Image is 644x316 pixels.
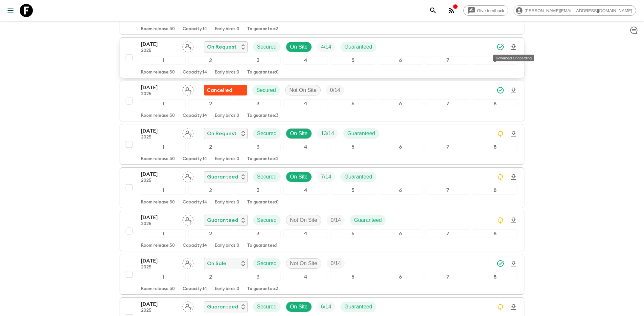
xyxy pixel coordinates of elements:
p: Secured [256,86,276,94]
p: [DATE] [141,257,177,265]
div: 3 [236,143,281,151]
p: On Request [207,43,237,51]
svg: Synced Successfully [496,43,504,51]
span: Assign pack leader [182,303,194,308]
span: Assign pack leader [182,87,194,92]
div: 2 [188,273,233,281]
div: Download Onboarding [493,55,534,61]
div: 7 [425,99,470,108]
p: [DATE] [141,300,177,308]
div: Secured [253,215,281,225]
p: Guaranteed [344,43,372,51]
button: [DATE]2025Assign pack leaderGuaranteedSecuredOn SiteTrip FillGuaranteed12345678Room release:30Cap... [120,167,524,208]
div: 1 [141,143,186,151]
div: 2 [188,56,233,65]
p: 2025 [141,92,177,97]
div: 2 [188,99,233,108]
div: 3 [236,186,281,195]
div: 7 [425,229,470,238]
p: Room release: 30 [141,70,175,75]
svg: Download Onboarding [510,87,517,95]
div: Trip Fill [326,85,344,95]
svg: Download Onboarding [510,130,517,138]
span: Assign pack leader [182,43,194,49]
div: Trip Fill [317,302,335,312]
p: 2025 [141,265,177,270]
div: 4 [283,99,328,108]
p: 0 / 14 [331,216,341,224]
div: 1 [141,56,186,65]
p: Not On Site [290,216,317,224]
svg: Download Onboarding [510,303,517,311]
p: Cancelled [207,86,232,94]
div: 1 [141,273,186,281]
svg: Download Onboarding [510,217,517,224]
p: On Sale [207,260,226,267]
p: [DATE] [141,84,177,92]
p: 13 / 14 [321,130,334,137]
svg: Synced Successfully [496,260,504,267]
p: To guarantee: 1 [247,243,277,248]
p: On Request [207,130,237,137]
p: Early birds: 0 [215,113,239,118]
div: 2 [188,229,233,238]
svg: Sync Required - Changes detected [496,173,504,181]
div: 5 [331,99,375,108]
div: Not On Site [286,258,322,269]
p: Guaranteed [207,216,238,224]
svg: Download Onboarding [510,260,517,268]
p: Not On Site [290,260,317,267]
p: On Site [290,130,308,137]
svg: Sync Required - Changes detected [496,130,504,137]
p: Capacity: 14 [183,157,207,162]
p: Secured [257,173,277,181]
div: 4 [283,143,328,151]
p: 2025 [141,221,177,227]
div: Trip Fill [317,42,335,52]
div: 4 [283,229,328,238]
p: To guarantee: 3 [247,286,279,292]
p: [DATE] [141,127,177,135]
svg: Synced Successfully [496,86,504,94]
p: 2025 [141,48,177,53]
p: [DATE] [141,214,177,221]
svg: Download Onboarding [510,43,517,51]
div: 3 [236,273,281,281]
div: 4 [283,186,328,195]
div: 6 [378,143,423,151]
p: 7 / 14 [321,173,331,181]
p: 2025 [141,135,177,140]
p: On Site [290,173,308,181]
p: Capacity: 14 [183,27,207,32]
div: 2 [188,143,233,151]
p: To guarantee: 2 [247,157,279,162]
p: Guaranteed [354,216,382,224]
div: 8 [473,143,517,151]
div: 5 [331,143,375,151]
div: 6 [378,186,423,195]
p: Room release: 30 [141,113,175,118]
div: Secured [253,128,281,139]
p: To guarantee: 0 [247,200,279,205]
p: On Site [290,43,308,51]
div: 7 [425,273,470,281]
div: Flash Pack cancellation [204,85,247,95]
p: Room release: 30 [141,27,175,32]
div: 8 [473,229,517,238]
p: Capacity: 14 [183,243,207,248]
p: Early birds: 0 [215,27,239,32]
div: 5 [331,186,375,195]
button: [DATE]2025Assign pack leaderOn RequestSecuredOn SiteTrip FillGuaranteed12345678Room release:30Cap... [120,37,524,78]
p: Secured [257,43,277,51]
div: 8 [473,99,517,108]
p: Early birds: 0 [215,200,239,205]
div: Trip Fill [327,215,345,225]
div: Not On Site [286,215,322,225]
div: Secured [253,42,281,52]
span: Assign pack leader [182,260,194,265]
div: On Site [286,172,312,182]
p: Room release: 30 [141,243,175,248]
div: Trip Fill [317,128,338,139]
p: Capacity: 14 [183,70,207,75]
div: 6 [378,229,423,238]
